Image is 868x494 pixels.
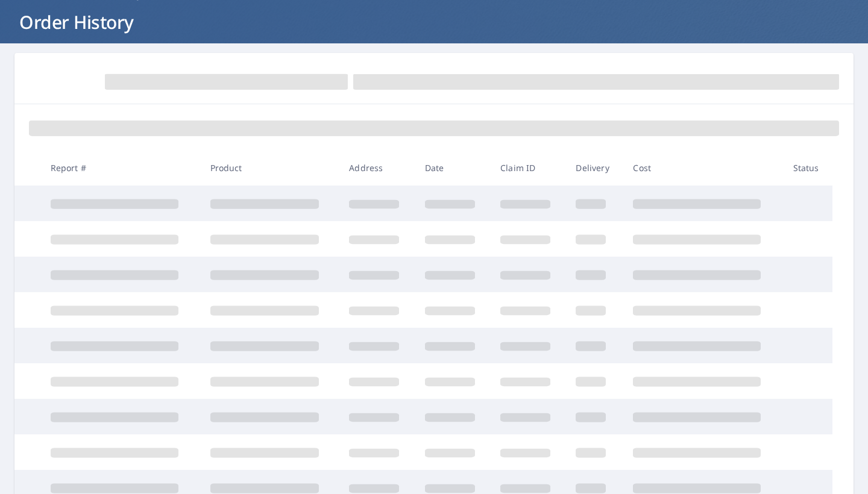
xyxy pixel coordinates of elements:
[41,150,201,186] th: Report #
[415,150,491,186] th: Date
[339,150,415,186] th: Address
[566,150,623,186] th: Delivery
[14,10,854,34] h1: Order History
[623,150,783,186] th: Cost
[491,150,566,186] th: Claim ID
[201,150,340,186] th: Product
[784,150,833,186] th: Status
